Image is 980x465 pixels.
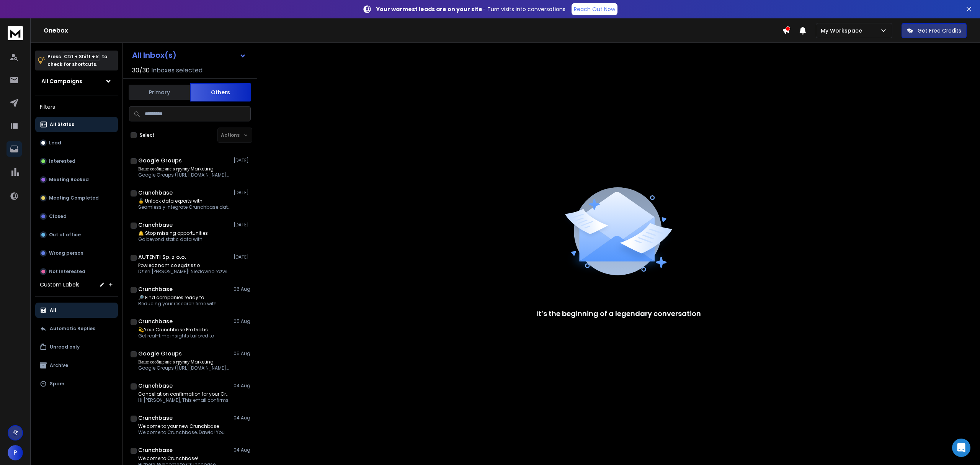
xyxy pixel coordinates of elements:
[234,222,251,228] p: [DATE]
[35,117,118,132] button: All Status
[138,423,225,429] p: Welcome to your new Crunchbase
[138,230,213,236] p: 🔔 Stop missing opportunities —
[234,318,251,324] p: 05 Aug
[952,439,970,457] div: Open Intercom Messenger
[138,295,217,301] p: 🔎 Find companies ready to
[138,327,214,333] p: 💫Your Crunchbase Pro trial is
[902,23,967,38] button: Get Free Credits
[138,455,217,462] p: Welcome to Crunchbase!
[49,158,75,164] p: Interested
[151,66,203,75] h3: Inboxes selected
[35,190,118,206] button: Meeting Completed
[138,365,230,371] p: Google Groups ([URL][DOMAIN_NAME][DOMAIN_NAME]) Запись, которую вы
[138,189,173,196] h1: Crunchbase
[47,53,107,68] p: Press to check for shortcuts.
[8,445,23,460] button: P
[132,66,150,75] span: 30 / 30
[35,246,118,261] button: Wrong person
[138,253,186,261] h1: AUTENTI Sp. z o.o.
[49,177,89,183] p: Meeting Booked
[234,190,251,196] p: [DATE]
[190,83,251,102] button: Others
[234,286,251,292] p: 06 Aug
[50,362,68,368] p: Archive
[49,140,61,146] p: Lead
[49,269,85,275] p: Not Interested
[138,318,173,325] h1: Crunchbase
[138,429,225,436] p: Welcome to Crunchbase, Dawid! You
[138,333,214,339] p: Get real-time insights tailored to
[138,446,173,454] h1: Crunchbase
[234,157,251,164] p: [DATE]
[63,52,100,61] span: Ctrl + Shift + k
[138,391,230,397] p: Cancellation confirmation for your Crunchbase
[35,135,118,151] button: Lead
[49,232,81,238] p: Out of office
[234,415,251,421] p: 04 Aug
[138,350,182,357] h1: Google Groups
[140,132,155,138] label: Select
[49,213,67,219] p: Closed
[35,321,118,336] button: Automatic Replies
[129,84,190,101] button: Primary
[234,350,251,357] p: 05 Aug
[138,262,230,269] p: Powiedz nam co sądzisz o
[49,195,99,201] p: Meeting Completed
[50,381,64,387] p: Spam
[376,5,565,13] p: – Turn visits into conversations
[234,383,251,389] p: 04 Aug
[35,74,118,89] button: All Campaigns
[132,51,176,59] h1: All Inbox(s)
[50,121,74,128] p: All Status
[35,358,118,373] button: Archive
[574,5,615,13] p: Reach Out Now
[536,308,701,319] p: It’s the beginning of a legendary conversation
[35,339,118,355] button: Unread only
[40,281,80,288] h3: Custom Labels
[918,27,961,34] p: Get Free Credits
[138,285,173,293] h1: Crunchbase
[138,204,230,210] p: Seamlessly integrate Crunchbase data —
[821,27,865,34] p: My Workspace
[35,376,118,391] button: Spam
[138,382,173,390] h1: Crunchbase
[138,172,230,178] p: Google Groups ([URL][DOMAIN_NAME][DOMAIN_NAME]) Запись, которую вы
[234,447,251,453] p: 04 Aug
[35,154,118,169] button: Interested
[376,5,482,13] strong: Your warmest leads are on your site
[138,236,213,242] p: Go beyond static data with
[138,166,230,172] p: Ваше сообщение в группу Marketing
[35,172,118,187] button: Meeting Booked
[50,344,80,350] p: Unread only
[35,102,118,112] h3: Filters
[126,47,252,63] button: All Inbox(s)
[35,303,118,318] button: All
[138,157,182,164] h1: Google Groups
[35,227,118,242] button: Out of office
[50,307,56,313] p: All
[50,326,95,332] p: Automatic Replies
[8,26,23,40] img: logo
[138,301,217,307] p: Reducing your research time with
[35,209,118,224] button: Closed
[35,264,118,279] button: Not Interested
[49,250,83,256] p: Wrong person
[41,77,82,85] h1: All Campaigns
[138,269,230,275] p: Dzień [PERSON_NAME]! Niedawno rozwiązaliśmy
[572,3,617,15] a: Reach Out Now
[234,254,251,260] p: [DATE]
[138,198,230,204] p: 🔓 Unlock data exports with
[44,26,782,35] h1: Onebox
[138,397,230,403] p: Hi [PERSON_NAME], This email confirms
[138,359,230,365] p: Ваше сообщение в группу Marketing
[138,221,173,229] h1: Crunchbase
[138,414,173,422] h1: Crunchbase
